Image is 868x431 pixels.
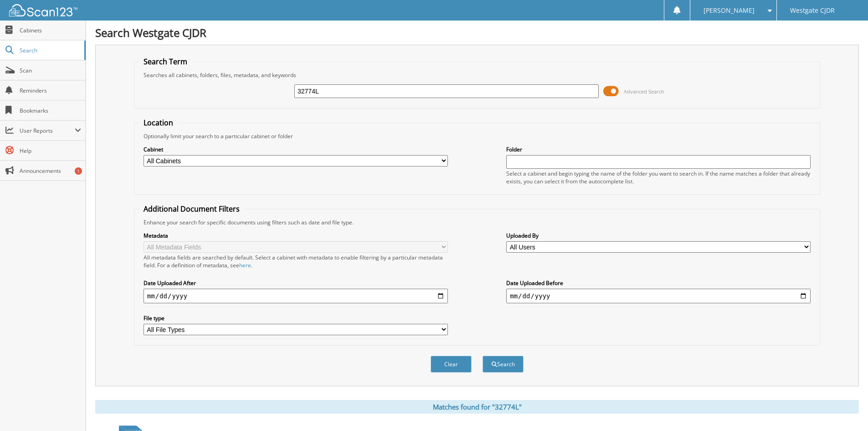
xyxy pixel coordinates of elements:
[20,47,80,54] span: Search
[506,145,811,153] label: Folder
[20,147,81,155] span: Help
[20,107,81,114] span: Bookmarks
[144,289,448,303] input: start
[483,356,524,373] button: Search
[144,279,448,287] label: Date Uploaded After
[20,87,81,94] span: Reminders
[95,25,859,40] h1: Search Westgate CJDR
[506,170,811,185] div: Select a cabinet and begin typing the name of the folder you want to search in. If the name match...
[9,4,77,16] img: scan123-logo-white.svg
[75,167,82,175] div: 1
[20,127,75,135] span: User Reports
[144,254,448,269] div: All metadata fields are searched by default. Select a cabinet with metadata to enable filtering b...
[20,67,81,74] span: Scan
[790,8,835,13] span: Westgate CJDR
[431,356,472,373] button: Clear
[95,400,859,414] div: Matches found for "32774L"
[139,204,244,214] legend: Additional Document Filters
[506,232,811,239] label: Uploaded By
[139,57,192,67] legend: Search Term
[144,232,448,239] label: Metadata
[239,261,251,269] a: here
[506,279,811,287] label: Date Uploaded Before
[20,167,81,175] span: Announcements
[139,132,815,140] div: Optionally limit your search to a particular cabinet or folder
[624,88,664,95] span: Advanced Search
[704,8,755,13] span: [PERSON_NAME]
[139,71,815,79] div: Searches all cabinets, folders, files, metadata, and keywords
[139,218,815,226] div: Enhance your search for specific documents using filters such as date and file type.
[139,118,178,128] legend: Location
[144,314,448,322] label: File type
[506,289,811,303] input: end
[144,145,448,153] label: Cabinet
[20,26,81,34] span: Cabinets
